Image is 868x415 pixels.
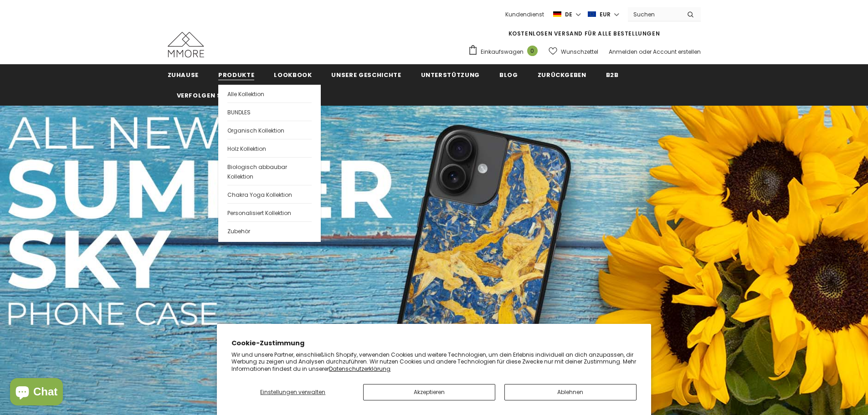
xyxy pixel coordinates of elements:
a: Zurückgeben [538,64,586,85]
span: de [565,10,572,19]
a: Biologisch abbaubar Kollektion [227,157,312,185]
span: oder [639,48,652,56]
span: Holz Kollektion [227,145,266,153]
a: BUNDLES [227,102,312,121]
span: Alle Kollektion [227,90,264,98]
span: EUR [600,10,611,19]
p: Wir und unsere Partner, einschließlich Shopify, verwenden Cookies und weitere Technologien, um de... [231,351,637,373]
span: B2B [606,71,619,79]
a: B2B [606,64,619,85]
span: Personalisiert Kollektion [227,209,291,217]
span: Wunschzettel [561,47,598,56]
span: Zurückgeben [538,71,586,79]
a: Account erstellen [653,48,701,56]
a: Personalisiert Kollektion [227,203,312,221]
a: Wunschzettel [549,44,598,60]
a: Zubehör [227,221,312,240]
a: Unterstützung [421,64,480,85]
a: Alle Kollektion [227,85,312,102]
span: Organisch Kollektion [227,127,284,134]
span: Unsere Geschichte [331,71,401,79]
a: Anmelden [609,48,637,56]
a: Chakra Yoga Kollektion [227,185,312,203]
h2: Cookie-Zustimmung [231,338,637,348]
span: Einstellungen verwalten [260,388,325,396]
button: Ablehnen [504,384,637,400]
button: Einstellungen verwalten [231,384,354,400]
a: Zuhause [168,64,199,85]
a: Unsere Geschichte [331,64,401,85]
a: Produkte [218,64,254,85]
span: Biologisch abbaubar Kollektion [227,163,287,180]
img: i-lang-2.png [553,10,561,18]
span: Kundendienst [505,10,544,18]
span: 0 [527,46,538,56]
a: Organisch Kollektion [227,121,312,139]
span: Unterstützung [421,71,480,79]
a: Lookbook [274,64,312,85]
input: Search Site [628,8,680,21]
span: BUNDLES [227,108,251,116]
a: Einkaufswagen 0 [468,45,542,58]
span: Zubehör [227,227,250,235]
span: Lookbook [274,71,312,79]
a: Holz Kollektion [227,139,312,157]
a: Blog [499,64,518,85]
span: Chakra Yoga Kollektion [227,191,292,199]
a: Datenschutzerklärung [329,365,390,373]
inbox-online-store-chat: Onlineshop-Chat von Shopify [7,378,66,408]
span: Zuhause [168,71,199,79]
span: Verfolgen Sie Ihre Bestellung [177,91,288,100]
button: Akzeptieren [363,384,495,400]
span: Einkaufswagen [481,47,524,56]
span: Produkte [218,71,254,79]
span: Blog [499,71,518,79]
img: MMORE Cases [168,32,204,57]
span: KOSTENLOSEN VERSAND FÜR ALLE BESTELLUNGEN [508,30,660,37]
a: Verfolgen Sie Ihre Bestellung [177,85,288,105]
